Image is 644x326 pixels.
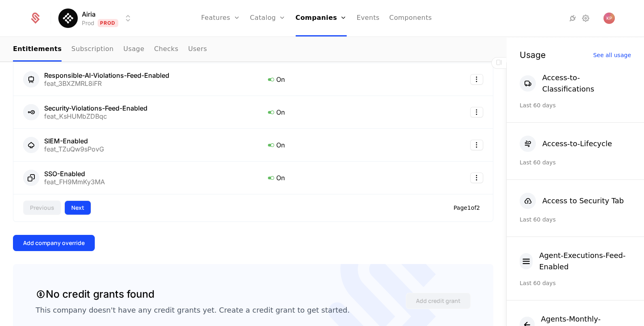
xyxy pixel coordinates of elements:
[98,19,118,27] span: Prod
[23,200,61,215] button: Previous
[154,38,178,62] a: Checks
[539,250,631,273] div: Agent-Executions-Feed-Enabled
[542,72,631,95] div: Access-to-Classifications
[44,146,104,152] div: feat_TZuQw9sPovG
[13,38,62,62] a: Entitlements
[603,13,615,24] img: Katrina Peek
[520,193,624,209] button: Access to Security Tab
[36,305,350,315] div: This company doesn't have any credit grants yet. Create a credit grant to get started.
[36,287,154,302] div: No credit grants found
[23,239,85,247] div: Add company override
[58,9,78,28] img: Airia
[470,107,483,117] button: Select action
[520,215,631,224] div: Last 60 days
[44,80,169,87] div: feat_3BXZMRL8iFR
[470,140,483,150] button: Select action
[44,105,147,111] div: Security-Violations-Feed-Enabled
[13,235,95,251] button: Add company override
[520,101,631,109] div: Last 60 days
[124,38,145,62] a: Usage
[61,9,133,27] button: Select environment
[44,72,169,79] div: Responsible-AI-Violations-Feed-Enabled
[266,140,357,150] div: On
[520,136,612,152] button: Access-to-Lifecycle
[520,158,631,166] div: Last 60 days
[13,38,207,62] ul: Choose Sub Page
[266,107,357,117] div: On
[520,72,631,95] button: Access-to-Classifications
[82,19,94,27] div: Prod
[44,113,147,119] div: feat_KsHUMbZDBqc
[71,38,113,62] a: Subscription
[520,279,631,287] div: Last 60 days
[82,9,96,19] span: Airia
[470,74,483,85] button: Select action
[520,250,631,273] button: Agent-Executions-Feed-Enabled
[406,293,471,309] button: Add credit grant
[266,173,357,183] div: On
[542,138,612,149] div: Access-to-Lifecycle
[44,179,105,185] div: feat_FH9MmKy3MA
[520,51,546,59] div: Usage
[568,13,578,23] a: Integrations
[266,74,357,85] div: On
[13,38,493,62] nav: Main
[44,138,104,144] div: SIEM-Enabled
[593,52,631,58] div: See all usage
[470,173,483,183] button: Select action
[64,200,91,215] button: Next
[416,297,461,305] div: Add credit grant
[603,13,615,24] button: Open user button
[44,170,105,177] div: SSO-Enabled
[188,38,207,62] a: Users
[542,195,624,207] div: Access to Security Tab
[454,204,483,212] div: Page 1 of 2
[581,13,591,23] a: Settings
